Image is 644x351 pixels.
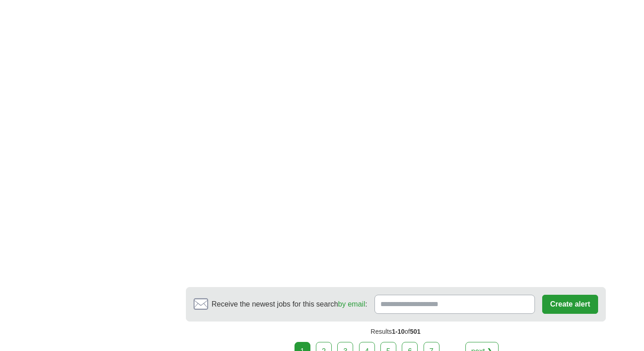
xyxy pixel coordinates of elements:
[392,328,404,335] span: 1-10
[186,322,606,342] div: Results of
[410,328,420,335] span: 501
[542,295,598,314] button: Create alert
